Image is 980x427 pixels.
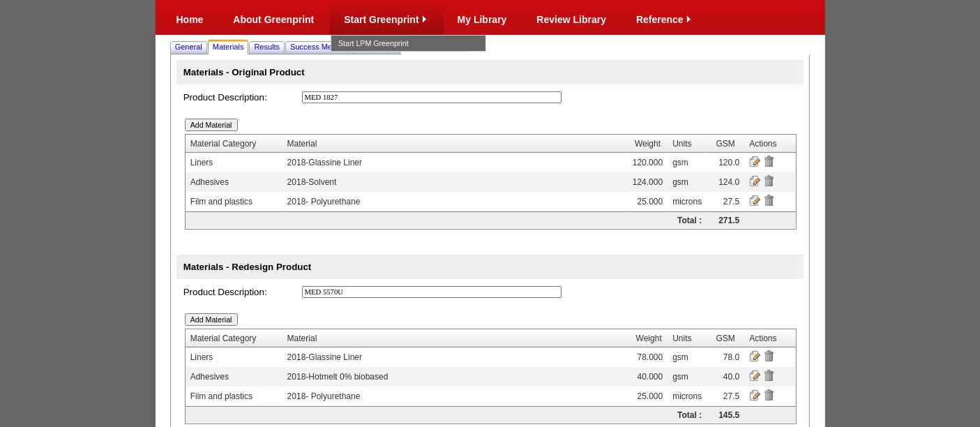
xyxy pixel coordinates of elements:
img: Expand Reference [684,14,694,24]
input: Edit Material [749,350,760,361]
td: 2018- Polyurethane [282,387,631,406]
th: Weight [628,135,668,153]
span: Product Description: [183,287,267,297]
input: Add Material [185,119,238,131]
td: gsm [668,153,707,172]
td: 124.0 [707,172,744,192]
a: Reference [636,14,684,25]
td: 271.5 [707,211,744,229]
input: Delete Material [763,389,774,400]
td: 2018-Glassine Liner [282,347,631,367]
span: Materials [213,43,244,51]
a: Start LPM Greenprint [338,36,478,51]
td: 2018-Solvent [282,172,628,192]
th: GSM [707,135,744,153]
span: Success Metrics [290,43,346,51]
td: 27.5 [707,192,744,211]
td: 145.5 [707,406,744,424]
td: gsm [668,367,707,387]
span: Product Description: [183,92,267,103]
td: 2018-Glassine Liner [282,153,628,172]
td: 40.0 [707,367,744,387]
th: Actions [744,135,796,153]
th: Units [668,135,707,153]
span: General [175,43,202,51]
td: 78.000 [630,347,668,367]
a: About Greenprint [233,14,314,25]
td: 120.000 [628,153,668,172]
th: Units [668,329,707,347]
a: General [172,40,205,54]
th: GSM [707,329,744,347]
td: Film and plastics [186,192,282,211]
input: Delete Material [763,350,774,361]
td: 40.000 [630,367,668,387]
a: Success Metrics [287,40,349,54]
input: Edit Material [749,389,760,400]
td: Adhesives [186,367,282,387]
input: Edit Material [749,195,760,206]
input: Edit Material [749,156,760,167]
td: Total : [668,406,707,424]
td: Total : [668,211,707,229]
td: Materials - Redesign Product [176,255,804,279]
td: Liners [186,347,282,367]
td: 25.000 [630,387,668,406]
td: 78.0 [707,347,744,367]
th: Material Category [186,135,282,153]
a: Home [176,14,204,25]
td: gsm [668,172,707,192]
a: Materials [210,40,247,54]
input: Delete Material [763,156,774,167]
td: 27.5 [707,387,744,406]
td: 2018- Polyurethane [282,192,628,211]
input: Delete Material [763,370,774,381]
a: Review Library [536,14,606,25]
td: 120.0 [707,153,744,172]
a: Start Greenprint [344,14,419,25]
th: Actions [744,329,796,347]
th: Material [282,135,628,153]
input: Delete Material [763,195,774,206]
th: Material [282,329,631,347]
input: Edit Material [749,175,760,186]
td: Adhesives [186,172,282,192]
td: gsm [668,347,707,367]
span: Results [254,43,280,51]
a: My Library [458,14,507,25]
input: Delete Material [763,175,774,186]
td: Liners [186,153,282,172]
img: Expand Start Greenprint [419,14,430,24]
td: Film and plastics [186,387,282,406]
td: microns [668,387,707,406]
td: 2018-Hotmelt 0% biobased [282,367,631,387]
td: 124.000 [628,172,668,192]
th: Weight [630,329,668,347]
td: 25.000 [628,192,668,211]
a: Results [251,40,282,54]
td: microns [668,192,707,211]
input: Edit Material [749,370,760,381]
input: Add Material [185,313,238,326]
th: Material Category [186,329,282,347]
td: Materials - Original Product [176,60,804,84]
